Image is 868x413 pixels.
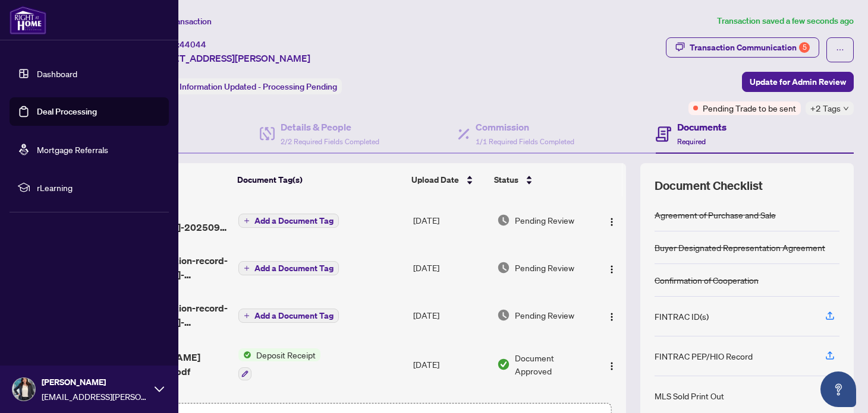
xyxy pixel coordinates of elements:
[677,120,727,134] h4: Documents
[238,348,251,361] img: Status Icon
[742,72,854,92] button: Update for Admin Review
[408,196,492,244] td: [DATE]
[408,291,492,339] td: [DATE]
[411,173,459,186] span: Upload Date
[238,214,339,228] button: Add a Document Tag
[494,173,518,186] span: Status
[497,214,510,227] img: Document Status
[602,355,621,374] button: Logo
[836,46,844,54] span: ellipsis
[147,78,342,94] div: Status:
[180,39,206,50] span: 44044
[497,261,510,274] img: Document Status
[655,274,759,287] div: Confirmation of Cooperation
[147,51,310,65] span: [STREET_ADDRESS][PERSON_NAME]
[497,358,510,371] img: Document Status
[497,309,510,322] img: Document Status
[244,218,250,224] span: plus
[655,241,825,254] div: Buyer Designated Representation Agreement
[655,389,724,402] div: MLS Sold Print Out
[37,68,77,79] a: Dashboard
[717,14,854,28] article: Transaction saved a few seconds ago
[238,309,339,323] button: Add a Document Tag
[607,265,617,274] img: Logo
[42,376,149,389] span: [PERSON_NAME]
[476,137,574,146] span: 1/1 Required Fields Completed
[703,101,796,115] span: Pending Trade to be sent
[515,261,574,274] span: Pending Review
[843,106,849,112] span: down
[238,213,339,228] button: Add a Document Tag
[37,144,108,155] a: Mortgage Referrals
[655,350,753,363] div: FINTRAC PEP/HIO Record
[408,339,492,390] td: [DATE]
[476,120,574,134] h4: Commission
[10,6,46,34] img: logo
[244,265,250,271] span: plus
[232,163,406,196] th: Document Tag(s)
[666,37,819,58] button: Transaction Communication5
[12,378,35,401] img: Profile Icon
[655,208,776,221] div: Agreement of Purchase and Sale
[820,371,856,407] button: Open asap
[238,308,339,323] button: Add a Document Tag
[607,361,617,371] img: Logo
[515,351,592,377] span: Document Approved
[655,310,709,323] div: FINTRAC ID(s)
[408,244,492,291] td: [DATE]
[407,163,489,196] th: Upload Date
[810,101,841,115] span: +2 Tags
[750,72,846,91] span: Update for Admin Review
[42,390,149,403] span: [EMAIL_ADDRESS][PERSON_NAME][DOMAIN_NAME]
[281,120,379,134] h4: Details & People
[281,137,379,146] span: 2/2 Required Fields Completed
[254,312,334,320] span: Add a Document Tag
[515,214,574,227] span: Pending Review
[607,217,617,227] img: Logo
[607,312,617,322] img: Logo
[238,261,339,275] button: Add a Document Tag
[180,81,337,92] span: Information Updated - Processing Pending
[799,42,810,53] div: 5
[148,16,212,27] span: View Transaction
[238,348,320,380] button: Status IconDeposit Receipt
[238,260,339,276] button: Add a Document Tag
[602,306,621,325] button: Logo
[515,309,574,322] span: Pending Review
[254,217,334,225] span: Add a Document Tag
[254,264,334,272] span: Add a Document Tag
[244,313,250,319] span: plus
[690,38,810,57] div: Transaction Communication
[37,181,161,194] span: rLearning
[655,177,763,194] span: Document Checklist
[251,348,320,361] span: Deposit Receipt
[602,211,621,230] button: Logo
[677,137,706,146] span: Required
[489,163,593,196] th: Status
[37,106,97,117] a: Deal Processing
[602,258,621,277] button: Logo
